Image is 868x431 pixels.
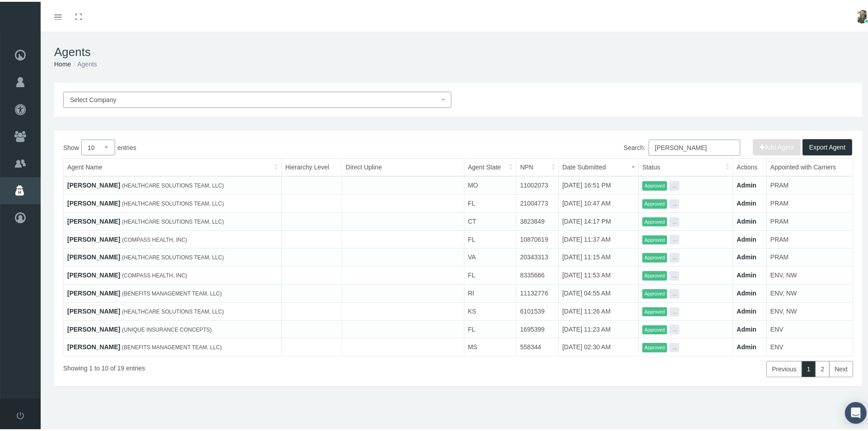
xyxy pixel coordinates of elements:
[737,234,757,241] a: Admin
[766,193,853,211] td: PRAM
[733,157,766,175] th: Actions
[737,270,757,277] a: Admin
[766,337,853,355] td: ENV
[737,198,757,205] a: Admin
[67,324,120,331] a: [PERSON_NAME]
[642,269,667,279] span: Approved
[122,217,224,223] span: (HEALTHCARE SOLUTIONS TEAM, LLC)
[766,283,853,301] td: ENV, NW
[516,211,559,229] td: 3823849
[669,287,679,297] button: ...
[737,216,757,223] a: Admin
[516,174,559,192] td: 11002073
[669,323,679,333] button: ...
[464,319,516,337] td: FL
[669,341,679,351] button: ...
[516,300,559,319] td: 6101539
[802,359,816,375] a: 1
[766,265,853,283] td: ENV, NW
[464,283,516,301] td: RI
[464,247,516,265] td: VA
[558,193,638,211] td: [DATE] 10:47 AM
[558,174,638,192] td: [DATE] 16:51 PM
[67,288,120,295] a: [PERSON_NAME]
[829,359,853,375] a: Next
[558,300,638,319] td: [DATE] 11:26 AM
[464,157,516,175] th: Agent State: activate to sort column ascending
[669,269,679,279] button: ...
[122,325,212,331] span: (UNIQUE INSURANCE CONCEPTS)
[70,94,116,102] span: Select Company
[737,324,757,331] a: Admin
[558,319,638,337] td: [DATE] 11:23 AM
[122,181,224,187] span: (HEALTHCARE SOLUTIONS TEAM, LLC)
[516,247,559,265] td: 20343313
[464,174,516,192] td: MO
[642,341,667,351] span: Approved
[122,289,222,295] span: (BENEFITS MANAGEMENT TEAM, LLC)
[558,211,638,229] td: [DATE] 14:17 PM
[516,319,559,337] td: 1695399
[737,288,757,295] a: Admin
[67,270,120,277] a: [PERSON_NAME]
[122,342,222,349] span: (BENEFITS MANAGEMENT TEAM, LLC)
[464,337,516,355] td: MS
[516,157,559,175] th: NPN: activate to sort column ascending
[669,305,679,315] button: ...
[122,253,224,259] span: (HEALTHCARE SOLUTIONS TEAM, LLC)
[63,138,458,154] label: Show entries
[642,234,667,243] span: Approved
[67,216,120,223] a: [PERSON_NAME]
[81,138,115,154] select: Showentries
[558,283,638,301] td: [DATE] 04:55 AM
[737,180,757,187] a: Admin
[642,251,667,261] span: Approved
[624,138,740,154] label: Search:
[753,137,801,154] button: Add Agent
[737,342,757,349] a: Admin
[766,229,853,247] td: PRAM
[766,319,853,337] td: ENV
[122,199,224,205] span: (HEALTHCARE SOLUTIONS TEAM, LLC)
[737,306,757,313] a: Admin
[464,229,516,247] td: FL
[54,43,862,57] h1: Agents
[516,337,559,355] td: 558344
[464,265,516,283] td: FL
[558,229,638,247] td: [DATE] 11:37 AM
[766,211,853,229] td: PRAM
[122,271,187,277] span: (COMPASS HEALTH, INC)
[642,287,667,297] span: Approved
[669,233,679,243] button: ...
[766,157,853,175] th: Appointed with Carriers
[642,197,667,207] span: Approved
[67,180,120,187] a: [PERSON_NAME]
[649,138,740,154] input: Search:
[464,211,516,229] td: CT
[558,265,638,283] td: [DATE] 11:53 AM
[558,337,638,355] td: [DATE] 02:30 AM
[766,300,853,319] td: ENV, NW
[122,235,187,241] span: (COMPASS HEALTH, INC)
[737,252,757,259] a: Admin
[558,157,638,175] th: Date Submitted: activate to sort column ascending
[67,234,120,241] a: [PERSON_NAME]
[669,251,679,261] button: ...
[282,157,342,175] th: Hierarchy Level
[516,265,559,283] td: 8335666
[122,307,224,313] span: (HEALTHCARE SOLUTIONS TEAM, LLC)
[766,247,853,265] td: PRAM
[67,252,120,259] a: [PERSON_NAME]
[342,157,464,175] th: Direct Upline
[766,174,853,192] td: PRAM
[845,400,867,422] div: Open Intercom Messenger
[642,179,667,189] span: Approved
[67,306,120,313] a: [PERSON_NAME]
[54,59,71,66] a: Home
[642,305,667,315] span: Approved
[669,197,679,207] button: ...
[464,300,516,319] td: KS
[766,359,802,375] a: Previous
[67,342,120,349] a: [PERSON_NAME]
[558,247,638,265] td: [DATE] 11:15 AM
